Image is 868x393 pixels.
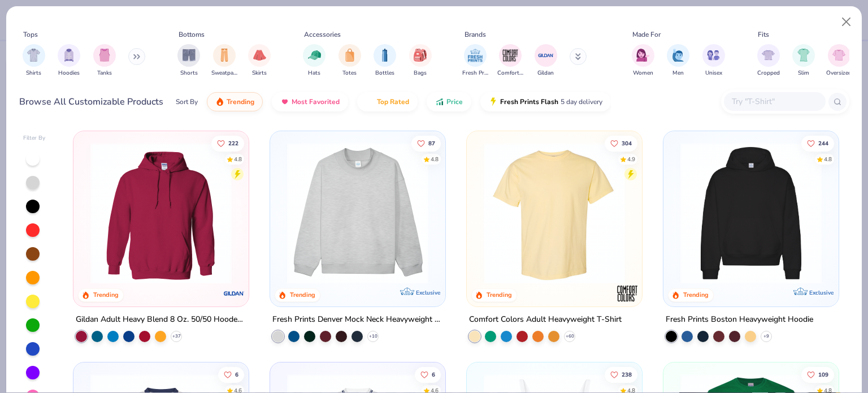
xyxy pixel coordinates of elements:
div: Made For [632,29,661,40]
span: Price [446,97,463,106]
div: Tops [23,29,38,40]
button: Like [411,135,441,151]
span: Slim [798,69,809,77]
button: filter button [409,44,432,77]
img: e55d29c3-c55d-459c-bfd9-9b1c499ab3c6 [631,142,783,284]
div: Brands [465,29,486,40]
button: filter button [177,44,200,77]
img: Oversized Image [832,49,845,62]
span: + 9 [763,333,769,340]
img: Hats Image [308,49,321,62]
img: Tanks Image [98,49,111,62]
img: trending.gif [215,97,224,106]
img: Unisex Image [707,49,720,62]
div: Gildan Adult Heavy Blend 8 Oz. 50/50 Hooded Sweatshirt [76,313,246,327]
img: 91acfc32-fd48-4d6b-bdad-a4c1a30ac3fc [675,142,827,284]
button: Trending [207,92,263,111]
span: Sweatpants [211,69,237,77]
span: Hoodies [58,69,80,77]
div: filter for Slim [792,44,815,77]
div: filter for Shorts [177,44,200,77]
span: Tanks [97,69,112,77]
span: + 60 [565,333,574,340]
img: f5d85501-0dbb-4ee4-b115-c08fa3845d83 [281,142,434,284]
button: filter button [211,44,237,77]
span: 87 [428,140,435,146]
img: Comfort Colors Image [502,47,519,64]
div: filter for Shirts [23,44,45,77]
img: 029b8af0-80e6-406f-9fdc-fdf898547912 [478,142,631,284]
span: Comfort Colors [497,69,523,77]
span: 222 [229,140,239,146]
span: Trending [227,97,254,106]
img: most_fav.gif [280,97,289,106]
button: Price [427,92,471,111]
img: Hoodies Image [63,49,75,62]
img: Sweatpants Image [218,49,231,62]
div: filter for Hats [303,44,325,77]
img: Totes Image [344,49,356,62]
button: filter button [58,44,80,77]
button: filter button [667,44,689,77]
div: filter for Oversized [826,44,852,77]
div: Comfort Colors Adult Heavyweight T-Shirt [469,313,622,327]
button: filter button [826,44,852,77]
span: Oversized [826,69,852,77]
img: Gildan Image [537,47,554,64]
img: Bags Image [414,49,426,62]
span: Women [633,69,653,77]
button: Close [836,11,857,33]
span: Fresh Prints Flash [500,97,558,106]
img: Fresh Prints Image [467,47,484,64]
span: 5 day delivery [561,96,602,109]
img: Gildan logo [223,282,245,305]
span: Hats [308,69,320,77]
span: + 10 [369,333,377,340]
img: Men Image [672,49,684,62]
img: TopRated.gif [366,97,375,106]
img: Shorts Image [183,49,196,62]
button: Like [415,366,441,382]
button: Like [605,366,637,382]
span: 6 [432,372,435,377]
span: 6 [236,372,239,377]
span: Shorts [180,69,198,77]
button: filter button [757,44,780,77]
div: filter for Skirts [248,44,271,77]
span: Top Rated [377,97,409,106]
button: filter button [303,44,325,77]
img: Skirts Image [253,49,266,62]
div: Browse All Customizable Products [19,95,163,109]
button: filter button [632,44,654,77]
button: filter button [248,44,271,77]
img: 01756b78-01f6-4cc6-8d8a-3c30c1a0c8ac [85,142,237,284]
div: filter for Men [667,44,689,77]
input: Try "T-Shirt" [731,95,818,108]
div: filter for Fresh Prints [462,44,488,77]
div: Fresh Prints Boston Heavyweight Hoodie [666,313,813,327]
div: 4.8 [431,155,439,163]
button: Top Rated [357,92,418,111]
span: Fresh Prints [462,69,488,77]
div: filter for Women [632,44,654,77]
button: Most Favorited [272,92,348,111]
div: filter for Bags [409,44,432,77]
button: filter button [702,44,725,77]
button: Like [801,135,834,151]
div: 4.9 [627,155,635,163]
div: Fits [758,29,769,40]
div: filter for Unisex [702,44,725,77]
div: Accessories [304,29,341,40]
img: Women Image [636,49,649,62]
span: 109 [818,372,828,377]
span: Most Favorited [292,97,340,106]
div: filter for Cropped [757,44,780,77]
span: + 37 [172,333,181,340]
button: Like [212,135,245,151]
div: Sort By [176,97,198,107]
span: Skirts [252,69,267,77]
img: Shirts Image [27,49,40,62]
button: filter button [338,44,361,77]
div: filter for Comfort Colors [497,44,523,77]
div: filter for Bottles [374,44,396,77]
